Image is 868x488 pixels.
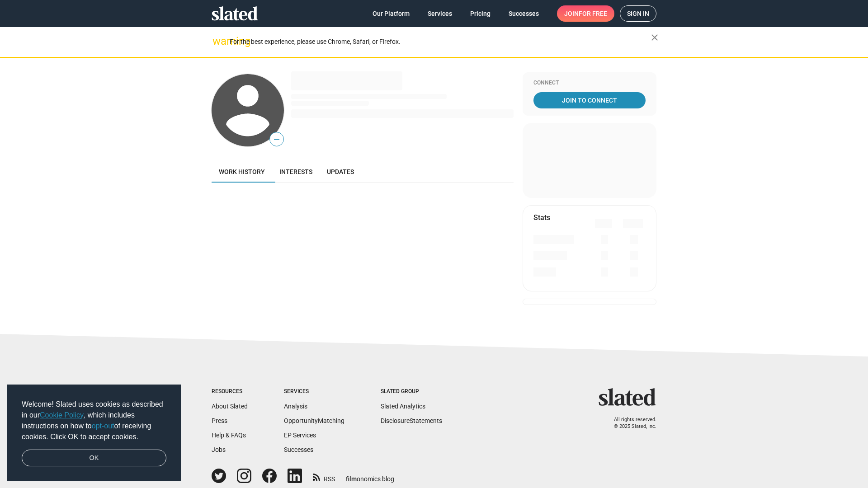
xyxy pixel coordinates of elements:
[381,388,442,395] div: Slated Group
[381,403,425,410] a: Slated Analytics
[212,161,272,183] a: Work history
[346,475,357,483] span: film
[463,5,498,22] a: Pricing
[533,213,550,222] mat-card-title: Stats
[7,385,181,481] div: cookieconsent
[212,432,246,439] a: Help & FAQs
[649,32,660,43] mat-icon: close
[501,5,546,22] a: Successes
[212,446,226,453] a: Jobs
[428,5,452,22] span: Services
[22,399,166,442] span: Welcome! Slated uses cookies as described in our , which includes instructions on how to of recei...
[557,5,614,22] a: Joinfor free
[420,5,459,22] a: Services
[564,5,607,22] span: Join
[212,417,227,424] a: Press
[373,5,410,22] span: Our Platform
[272,161,320,183] a: Interests
[279,168,312,175] span: Interests
[284,432,316,439] a: EP Services
[219,168,265,175] span: Work history
[320,161,361,183] a: Updates
[284,403,307,410] a: Analysis
[470,5,491,22] span: Pricing
[327,168,354,175] span: Updates
[620,5,656,22] a: Sign in
[604,417,656,430] p: All rights reserved. © 2025 Slated, Inc.
[627,6,649,21] span: Sign in
[212,388,248,395] div: Resources
[40,411,84,419] a: Cookie Policy
[270,134,283,145] span: —
[284,446,313,453] a: Successes
[284,417,344,424] a: OpportunityMatching
[284,388,344,395] div: Services
[535,92,644,108] span: Join To Connect
[533,80,646,87] div: Connect
[92,422,114,430] a: opt-out
[579,5,607,22] span: for free
[212,403,248,410] a: About Slated
[509,5,539,22] span: Successes
[313,469,335,483] a: RSS
[346,468,394,483] a: filmonomics blog
[365,5,417,22] a: Our Platform
[212,36,223,47] mat-icon: warning
[230,36,651,48] div: For the best experience, please use Chrome, Safari, or Firefox.
[533,92,646,108] a: Join To Connect
[381,417,442,424] a: DisclosureStatements
[22,450,166,467] a: dismiss cookie message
